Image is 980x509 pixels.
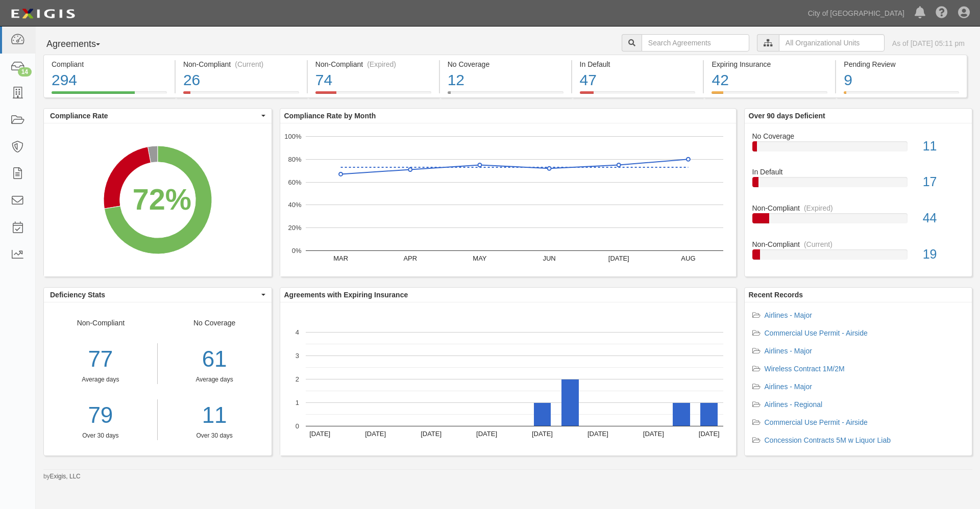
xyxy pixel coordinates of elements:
text: [DATE] [309,430,330,438]
button: Deficiency Stats [44,288,272,302]
a: Non-Compliant(Expired)74 [308,91,439,99]
input: Search Agreements [642,34,749,52]
div: 19 [915,245,972,264]
div: Non-Compliant (Current) [183,59,299,69]
a: Concession Contracts 5M w Liquor Liab [765,436,891,444]
a: Expiring Insurance42 [704,91,835,99]
b: Agreements with Expiring Insurance [284,291,408,299]
text: AUG [681,254,695,262]
div: 12 [448,69,563,91]
div: No Coverage [745,131,972,141]
a: Non-Compliant(Expired)44 [752,203,965,239]
div: 26 [183,69,299,91]
a: 79 [44,399,157,431]
i: Help Center - Complianz [936,7,948,19]
div: Over 30 days [44,431,157,440]
a: Wireless Contract 1M/2M [765,365,845,373]
div: 47 [580,69,696,91]
text: [DATE] [698,430,719,438]
a: Airlines - Regional [765,400,823,409]
text: MAY [473,254,487,262]
text: 40% [288,201,301,209]
text: MAR [333,254,348,262]
div: 72% [133,179,191,220]
img: logo-5460c22ac91f19d4615b14bd174203de0afe785f0fc80cf4dbbc73dc1793850b.png [8,5,78,23]
a: Compliant294 [43,91,175,99]
div: 14 [18,67,32,77]
a: Exigis, LLC [50,473,81,480]
div: (Expired) [367,59,396,69]
text: 100% [284,133,302,140]
text: 60% [288,178,301,186]
div: 294 [52,69,167,91]
a: Commercial Use Permit - Airside [765,418,868,426]
div: No Coverage [448,59,563,69]
b: Compliance Rate by Month [284,112,376,120]
div: Non-Compliant [44,318,158,440]
a: In Default47 [572,91,703,99]
text: APR [403,254,417,262]
a: In Default17 [752,167,965,203]
div: Over 30 days [165,431,264,440]
div: In Default [745,167,972,177]
div: No Coverage [158,318,272,440]
b: Recent Records [749,291,803,299]
div: 44 [915,209,972,227]
span: Compliance Rate [50,111,259,121]
a: Non-Compliant(Current)26 [176,91,307,99]
div: 74 [315,69,431,91]
b: Over 90 days Deficient [749,112,825,120]
a: No Coverage11 [752,131,965,167]
svg: A chart. [44,123,272,276]
div: 42 [712,69,827,91]
div: Average days [165,375,264,384]
div: 11 [915,137,972,156]
div: In Default [580,59,696,69]
div: Compliant [52,59,167,69]
div: (Current) [804,239,832,249]
div: Expiring Insurance [712,59,827,69]
a: Pending Review9 [836,91,967,99]
span: Deficiency Stats [50,290,259,300]
a: Airlines - Major [765,311,812,319]
div: Non-Compliant [745,239,972,249]
text: [DATE] [476,430,497,438]
div: 77 [44,343,157,375]
a: Non-Compliant(Current)19 [752,239,965,268]
text: 1 [295,399,299,406]
text: 3 [295,352,299,360]
text: [DATE] [531,430,552,438]
text: 2 [295,375,299,383]
a: No Coverage12 [440,91,571,99]
div: Pending Review [844,59,959,69]
text: JUN [543,254,555,262]
div: (Current) [235,59,263,69]
text: [DATE] [643,430,664,438]
text: [DATE] [587,430,608,438]
button: Agreements [43,34,120,55]
a: Commercial Use Permit - Airside [765,329,868,337]
text: 0% [291,247,301,254]
a: City of [GEOGRAPHIC_DATA] [803,3,910,23]
small: by [43,472,81,481]
text: [DATE] [421,430,442,438]
text: 0 [295,422,299,430]
a: 11 [165,399,264,431]
div: 61 [165,343,264,375]
div: 9 [844,69,959,91]
button: Compliance Rate [44,109,272,123]
text: 20% [288,224,301,232]
text: [DATE] [365,430,386,438]
input: All Organizational Units [779,34,885,52]
text: [DATE] [608,254,629,262]
div: (Expired) [804,203,833,213]
div: Non-Compliant [745,203,972,213]
svg: A chart. [280,123,736,276]
a: Airlines - Major [765,383,812,391]
svg: A chart. [280,302,736,455]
